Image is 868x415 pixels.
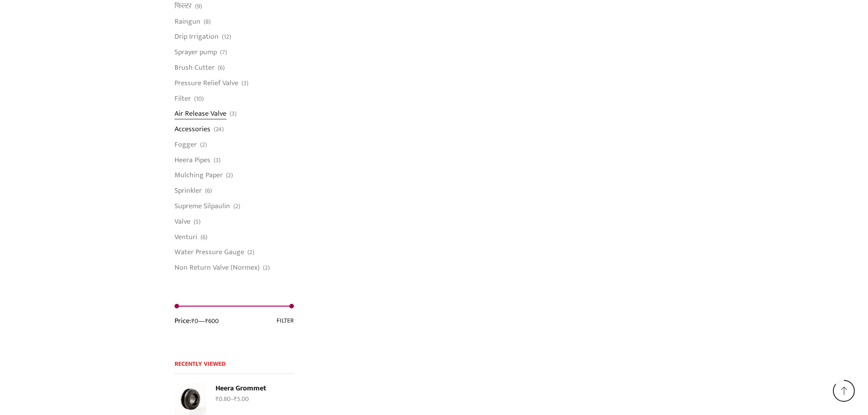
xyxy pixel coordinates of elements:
[191,316,198,326] span: ₹0
[175,152,211,168] a: Heera Pipes
[194,94,204,103] span: (10)
[216,394,219,404] span: ₹
[233,202,240,211] span: (2)
[195,2,202,11] span: (9)
[175,183,202,199] a: Sprinkler
[175,106,226,122] a: Air Release Valve
[175,383,206,415] img: Heera Grommet
[230,109,236,118] span: (3)
[226,171,233,180] span: (2)
[175,168,223,183] a: Mulching Paper
[175,14,200,29] a: Raingun
[205,316,219,326] span: ₹600
[175,29,219,45] a: Drip Irrigation
[218,63,225,72] span: (6)
[216,383,283,393] a: Heera Grommet
[214,125,224,134] span: (24)
[175,229,197,245] a: Venturi
[175,245,244,260] a: Water Pressure Gauge
[222,32,231,41] span: (12)
[175,199,230,214] a: Supreme Silpaulin
[175,359,226,369] span: Recently Viewed
[216,395,294,404] div: –
[214,156,221,165] span: (3)
[263,263,270,272] span: (2)
[204,17,211,26] span: (8)
[205,186,212,195] span: (6)
[175,45,217,60] a: Sprayer pump
[175,214,190,229] a: Valve
[194,217,200,226] span: (5)
[175,260,260,273] a: Non Return Valve (Normex)
[277,316,294,326] button: Filter
[234,394,237,404] span: ₹
[234,394,249,404] bdi: 5.00
[175,137,197,152] a: Fogger
[200,233,207,242] span: (6)
[175,122,211,137] a: Accessories
[175,91,191,106] a: Filter
[220,48,227,57] span: (7)
[200,140,207,149] span: (2)
[175,75,238,91] a: Pressure Relief Valve
[241,79,248,88] span: (3)
[175,316,219,326] div: Price: —
[247,248,254,257] span: (2)
[216,394,231,404] bdi: 0.80
[175,60,215,75] a: Brush Cutter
